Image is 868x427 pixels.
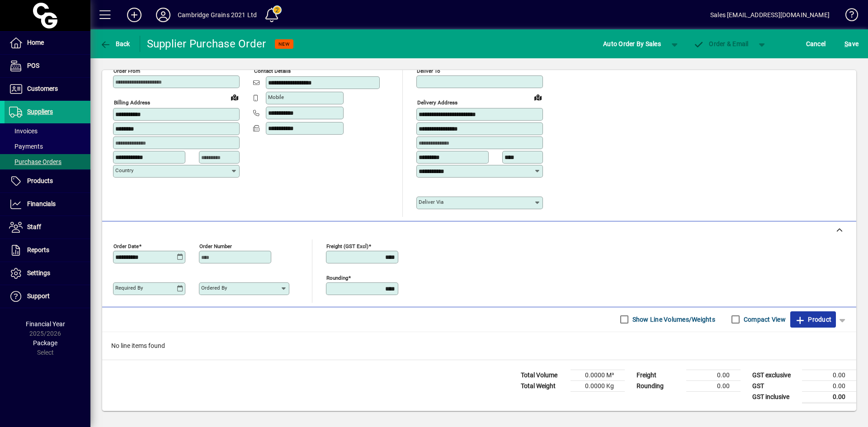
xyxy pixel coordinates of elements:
td: 0.00 [686,380,741,391]
span: S [844,40,848,47]
button: Order & Email [689,36,753,52]
a: Products [5,170,90,192]
a: View on map [531,90,545,104]
td: 0.00 [802,370,856,380]
mat-label: Required by [115,285,143,291]
app-page-header-button: Back [90,36,140,52]
td: 0.00 [802,380,856,391]
td: Freight [632,370,686,380]
span: Staff [27,223,41,230]
span: POS [27,62,39,69]
button: Profile [149,7,178,23]
span: Back [100,40,130,47]
div: No line items found [102,332,856,360]
td: 0.0000 Kg [571,380,625,391]
a: Customers [5,78,90,100]
a: Staff [5,216,90,239]
span: Financial Year [26,320,65,328]
td: 0.0000 M³ [571,370,625,380]
a: Home [5,32,90,54]
span: Settings [27,269,50,277]
span: Support [27,292,50,300]
button: Save [842,36,861,52]
button: Cancel [804,36,828,52]
span: Customers [27,85,58,92]
span: Suppliers [27,108,53,115]
span: Reports [27,246,49,253]
td: Total Weight [516,380,571,391]
mat-label: Freight (GST excl) [326,243,368,249]
mat-label: Order from [113,68,140,74]
mat-label: Order number [199,243,232,249]
span: Products [27,177,53,184]
td: GST [748,380,802,391]
span: Package [33,339,57,347]
a: Settings [5,262,90,285]
span: Purchase Orders [9,158,61,165]
a: Knowledge Base [839,2,857,31]
span: Financials [27,200,56,207]
a: Support [5,285,90,308]
span: Home [27,39,44,46]
mat-label: Mobile [268,94,284,100]
span: Invoices [9,127,38,135]
mat-label: Deliver To [417,68,440,74]
div: Cambridge Grains 2021 Ltd [178,8,257,22]
a: Invoices [5,123,90,139]
mat-label: Country [115,167,133,174]
div: Supplier Purchase Order [147,37,266,51]
mat-label: Order date [113,243,139,249]
mat-label: Ordered by [201,285,227,291]
td: Total Volume [516,370,571,380]
span: Auto Order By Sales [603,37,661,51]
a: Purchase Orders [5,154,90,169]
button: Product [790,311,836,328]
td: GST exclusive [748,370,802,380]
span: Payments [9,143,43,150]
label: Show Line Volumes/Weights [631,315,715,324]
a: POS [5,55,90,77]
button: Add [120,7,149,23]
button: Back [98,36,132,52]
span: Product [795,312,831,327]
td: Rounding [632,380,686,391]
a: Reports [5,239,90,262]
span: ave [844,37,859,51]
td: 0.00 [686,370,741,380]
mat-label: Deliver via [419,199,443,205]
button: Auto Order By Sales [599,36,665,52]
a: Financials [5,193,90,216]
span: NEW [278,41,290,47]
td: GST inclusive [748,391,802,403]
a: View on map [227,90,242,104]
td: 0.00 [802,391,856,403]
div: Sales [EMAIL_ADDRESS][DOMAIN_NAME] [710,8,830,22]
label: Compact View [742,315,786,324]
span: Cancel [806,37,826,51]
span: Order & Email [693,40,749,47]
a: Payments [5,139,90,154]
mat-label: Rounding [326,274,348,281]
